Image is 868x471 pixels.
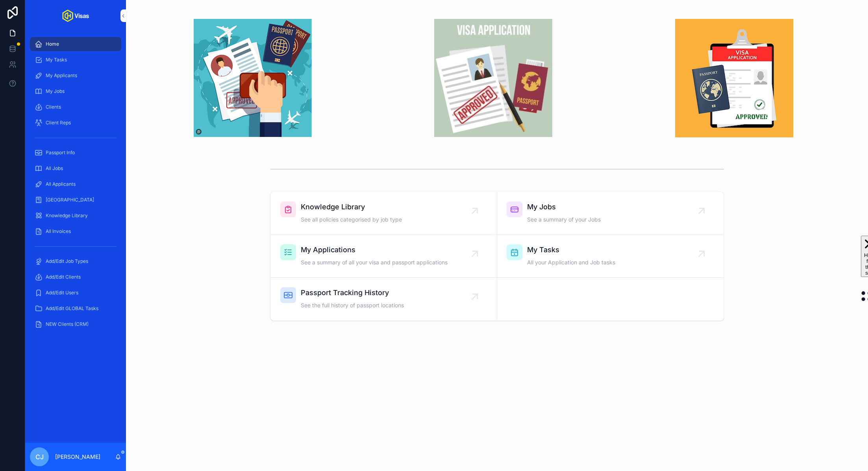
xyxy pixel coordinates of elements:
span: [GEOGRAPHIC_DATA] [46,197,94,203]
img: App logo [62,9,89,22]
a: [GEOGRAPHIC_DATA] [30,193,121,207]
a: NEW Clients (CRM) [30,317,121,331]
a: All Applicants [30,177,121,191]
a: Knowledge LibrarySee all policies categorised by job type [271,192,497,235]
span: Client Reps [46,120,71,126]
a: All Invoices [30,224,121,238]
span: Clients [46,104,61,110]
span: Home [46,41,59,47]
a: Clients [30,100,121,114]
span: Knowledge Library [46,212,88,219]
img: 23834-_img3.png [675,19,793,137]
span: My Tasks [527,244,615,255]
img: 23832-_img1.png [194,19,312,137]
img: 23833-_img2.jpg [434,19,552,137]
span: Add/Edit Clients [46,274,81,280]
a: My ApplicationsSee a summary of all your visa and passport applications [271,235,497,278]
a: My Applicants [30,68,121,83]
span: NEW Clients (CRM) [46,321,89,327]
span: Add/Edit GLOBAL Tasks [46,305,98,312]
span: See all policies categorised by job type [301,216,402,223]
span: Passport Info [46,150,75,156]
p: [PERSON_NAME] [55,453,100,461]
span: All Jobs [46,165,63,172]
a: Add/Edit Job Types [30,254,121,268]
span: Add/Edit Users [46,290,78,296]
a: Passport Tracking HistorySee the full history of passport locations [271,278,497,320]
span: See a summary of all your visa and passport applications [301,259,448,266]
a: All Jobs [30,161,121,175]
div: scrollable content [25,31,126,342]
a: Add/Edit GLOBAL Tasks [30,301,121,316]
span: My Applicants [46,72,77,79]
span: All Applicants [46,181,76,187]
a: Knowledge Library [30,209,121,223]
span: CJ [35,452,44,462]
a: My Tasks [30,53,121,67]
a: Add/Edit Users [30,286,121,300]
span: Add/Edit Job Types [46,258,88,264]
span: See a summary of your Jobs [527,216,601,223]
span: Passport Tracking History [301,287,404,298]
a: My TasksAll your Application and Job tasks [497,235,724,278]
a: My Jobs [30,84,121,98]
span: My Tasks [46,57,67,63]
a: Home [30,37,121,51]
span: My Applications [301,244,448,255]
span: All your Application and Job tasks [527,259,615,266]
a: My JobsSee a summary of your Jobs [497,192,724,235]
span: My Jobs [527,201,601,212]
span: See the full history of passport locations [301,301,404,309]
span: Knowledge Library [301,201,402,212]
a: Add/Edit Clients [30,270,121,284]
span: All Invoices [46,228,71,235]
a: Client Reps [30,116,121,130]
a: Passport Info [30,146,121,160]
span: My Jobs [46,88,65,94]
